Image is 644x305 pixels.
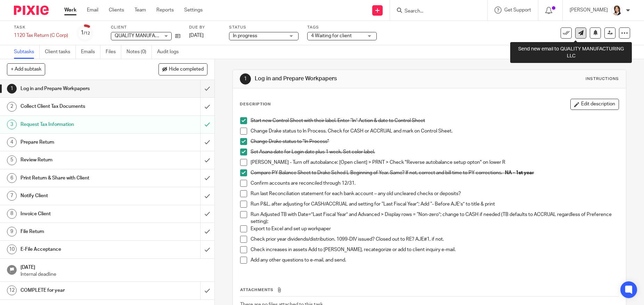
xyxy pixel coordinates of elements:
h1: Notify Client [21,191,136,201]
a: Audit logs [157,45,184,59]
p: [PERSON_NAME] - Turn off autobalance: [Open client] > PRNT > Check "Reverse autobalance setup opt... [251,159,618,166]
div: Instructions [586,76,619,82]
h1: Review Return [21,155,136,165]
h1: Collect Client Tax Documents [21,101,136,112]
p: Run Adjusted TB with Date=”Last Fiscal Year” and Advanced > Display rows = “Non-zero”; change to ... [251,211,618,225]
label: Client [111,25,180,30]
div: 2 [7,102,17,112]
strong: NA - 1st year [505,170,534,175]
a: Reports [156,7,174,14]
h1: Invoice Client [21,209,136,219]
h1: COMPLETE for year [21,285,136,296]
div: 1 [7,84,17,94]
span: QUALITY MANUFACTURING LLC [115,33,185,38]
div: 8 [7,209,17,219]
div: 10 [7,244,17,254]
h1: [DATE] [21,262,207,271]
label: Task [14,25,68,30]
h1: Log in and Prepare Workpapers [255,75,444,82]
div: 7 [7,191,17,201]
p: Set Asana date for Login date plus 1 week. Set color label. [251,149,618,155]
h1: File Return [21,226,136,237]
a: Subtasks [14,45,40,59]
button: + Add subtask [7,63,45,75]
a: Settings [184,7,203,14]
p: Internal deadline [21,271,207,278]
p: Add any other questions to e-mail, and send. [251,257,618,264]
button: Hide completed [158,63,207,75]
div: 12 [7,286,17,295]
p: Description [240,102,271,107]
div: 1 [81,29,90,37]
p: Compare PY Balance Sheet to Drake Sched L Beginning of Year. Same? If not, correct and bill time ... [251,169,618,176]
p: Run P&L, after adjusting for CASH/ACCRUAL and setting for “Last Fiscal Year”; Add “- Before AJE’s... [251,201,618,208]
a: Emails [81,45,100,59]
div: 1120 Tax Return (C Corp) [14,32,68,39]
a: Team [134,7,146,14]
button: Edit description [570,99,619,110]
a: Work [64,7,76,14]
label: Tags [307,25,377,30]
img: Pixie [14,6,49,15]
label: Due by [189,25,220,30]
h1: Log in and Prepare Workpapers [21,83,136,94]
a: Clients [109,7,124,14]
p: Start new Control Sheet with their label. Enter “In” Action & date to Control Sheet [251,117,618,124]
img: BW%20Website%203%20-%20square.jpg [611,5,622,16]
h1: E-File Acceptance [21,244,136,255]
h1: Print Return & Share with Client [21,173,136,183]
span: 4 Waiting for client [311,33,352,38]
div: 5 [7,155,17,165]
h1: Prepare Return [21,137,136,147]
span: [DATE] [189,33,204,38]
a: Client tasks [45,45,76,59]
h1: Request Tax Information [21,119,136,130]
p: Export to Excel and set up workpaper [251,225,618,232]
p: Change Drake status to In Process. Check for CASH or ACCRUAL and mark on Control Sheet. [251,128,618,135]
a: Files [106,45,121,59]
span: Attachments [240,288,274,292]
div: 1 [240,73,251,85]
label: Status [229,25,299,30]
span: Get Support [504,8,531,13]
span: In progress [233,33,257,38]
p: Check increases in assets Add to [PERSON_NAME], recategorize or add to client inquiry e-mail. [251,246,618,253]
a: Notes (0) [127,45,152,59]
p: [PERSON_NAME] [570,7,608,14]
p: Check prior year dividends/distribution. 1099-DIV issued? Closed out to RE? AJE#1, if not. [251,236,618,243]
small: /12 [84,31,90,35]
p: Confirm accounts are reconciled through 12/31. [251,180,618,187]
p: Change Drake status to "In Process" [251,138,618,145]
input: Search [404,8,466,15]
div: 3 [7,120,17,129]
div: 9 [7,227,17,236]
a: Email [87,7,98,14]
span: Hide completed [169,67,204,72]
div: 4 [7,137,17,147]
p: Run last Reconciliation statement for each bank account – any old uncleared checks or deposits? [251,190,618,197]
div: 6 [7,173,17,183]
